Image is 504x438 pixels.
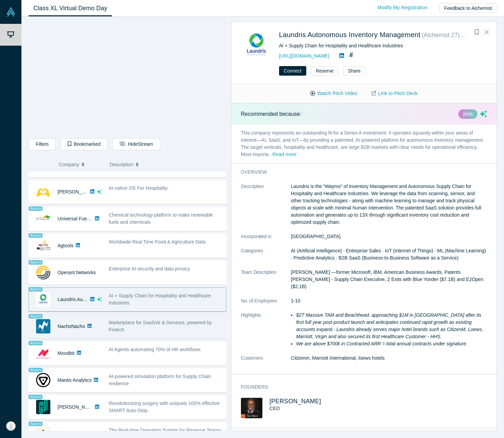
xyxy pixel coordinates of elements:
button: Bookmarked [61,138,108,150]
a: [PERSON_NAME] [270,398,321,405]
span: Revolutionizing surgery with uniquely 100% effective SMART Auto-Stop. [109,401,220,413]
a: Universal Fuel Technologies [58,216,117,221]
svg: dsa ai sparkles [97,189,102,194]
span: Marketplace for SaaS/AI & Services, powered by Fintech [109,320,212,332]
p: [PERSON_NAME] —former Microsoft, IBM, American Business Awards, Patents [PERSON_NAME] - Supply Ch... [291,269,487,290]
img: Don Ward's Profile Image [241,398,262,418]
dt: Team Description [241,269,291,297]
button: Read more [272,151,296,159]
div: βeta [458,109,477,119]
button: Description [110,157,222,172]
svg: dsa ai sparkles [480,110,487,118]
span: Alumni [29,368,43,372]
span: CEO [270,406,280,411]
span: AI-native OS For Hospitality [109,185,168,191]
button: HideStream [112,138,160,150]
span: Worldwide Real Time Food & Agriculture Data [109,239,206,245]
img: Agtools's Logo [36,238,50,253]
button: Filters [29,138,56,150]
p: Laundris is the “Waymo” of Inventory Management and Autonomous Supply Chain for Hospitality and H... [291,183,487,226]
em: We are above $700k in Contracted ARR = total annual contracts under signature. [296,341,467,346]
img: Moodbit's Logo [36,346,50,360]
small: ( Alchemist 27 ) [422,32,460,38]
a: Operant Networks [58,270,96,275]
a: Laundris Autonomous Inventory Management [279,31,421,38]
span: AI (Artificial Intelligence) · Enterprise Sales · IoT (Internet of Things) · ML (Machine Learning... [291,248,486,261]
p: This company represents an outstanding fit for a Series A investment. It operates squarely within... [231,125,497,163]
img: Universal Fuel Technologies's Logo [36,212,50,226]
button: Connect [279,66,306,76]
img: Laundris Autonomous Inventory Management's Logo [241,29,272,60]
a: Modify My Registration [370,2,435,14]
span: Alumni [29,341,43,345]
button: Company [59,157,103,172]
img: Operant Networks's Logo [36,265,50,280]
a: [PERSON_NAME] AI [58,189,102,194]
span: Alumni [461,33,475,38]
button: Bookmark [472,28,482,37]
a: [PERSON_NAME] Surgical [58,404,115,410]
dt: No. of Employees [241,297,291,312]
dt: Highlights [241,312,291,355]
dt: Description [241,183,291,233]
span: Chemical technology platform to make renewable fuels and chemicals [109,212,213,225]
h3: overview [241,169,477,176]
button: Close [482,27,492,38]
span: AI + Supply Chain for Hospitality and Healthcare Industries [109,293,211,306]
iframe: Alchemist Class XL Demo Day: Vault [29,22,226,133]
img: Mantis Analytics's Logo [36,373,50,387]
span: Alumni [29,287,43,292]
img: Laundris Autonomous Inventory Management's Logo [36,292,50,307]
a: [URL][DOMAIN_NAME] [279,53,329,59]
img: NachoNacho's Logo [36,319,50,333]
svg: dsa ai sparkles [97,297,102,302]
span: Alumni [29,206,43,211]
span: Alumni [29,314,43,318]
span: Enterprise AI security and data privacy [109,266,190,271]
p: Recommended because: [241,110,302,118]
span: Alumni [29,260,43,265]
dd: 1-10 [291,297,487,304]
dd: [GEOGRAPHIC_DATA] [291,233,487,240]
dt: Incorporated in [241,233,291,247]
span: The Real-time Operating System for Revenue Teams [109,427,221,433]
button: Share [343,66,365,76]
a: NachoNacho [58,324,85,329]
img: Hubly Surgical's Logo [36,400,50,414]
h3: Founders [241,384,477,391]
span: Alumni [29,395,43,399]
a: Moodbit [58,350,75,356]
div: AI + Supply Chain for Hospitality and Healthcare Industries [279,42,487,49]
span: Alumni [29,422,43,426]
img: Alchemist Vault Logo [6,7,16,17]
dd: Citizenm, Marriott International, loews hotels [291,355,487,362]
img: Kavon Badie's Account [6,421,16,431]
span: Description [110,157,133,172]
em: $2T Massive TAM and Beachhead. approaching $1M in [GEOGRAPHIC_DATA] after its first full year pos... [296,312,483,339]
button: Feedback to Alchemist [439,3,497,13]
button: Reserve [311,66,338,76]
span: Company [59,157,79,172]
span: AI Agents automating 70% of HR workflows [109,347,201,352]
dt: Customers [241,355,291,369]
span: AI-powered simulation platform for Supply Chain resilience [109,374,211,386]
a: Link to Pitch Deck [364,88,425,99]
span: Alumni [29,233,43,238]
a: Mantis Analytics [58,377,92,383]
dt: Categories [241,247,291,269]
button: Watch Pitch Video [303,88,364,99]
img: Besty AI's Logo [36,185,50,199]
a: Agtools [58,243,74,248]
a: Laundris Autonomous Inventory Management [58,297,154,302]
a: Class XL Virtual Demo Day [29,0,112,16]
